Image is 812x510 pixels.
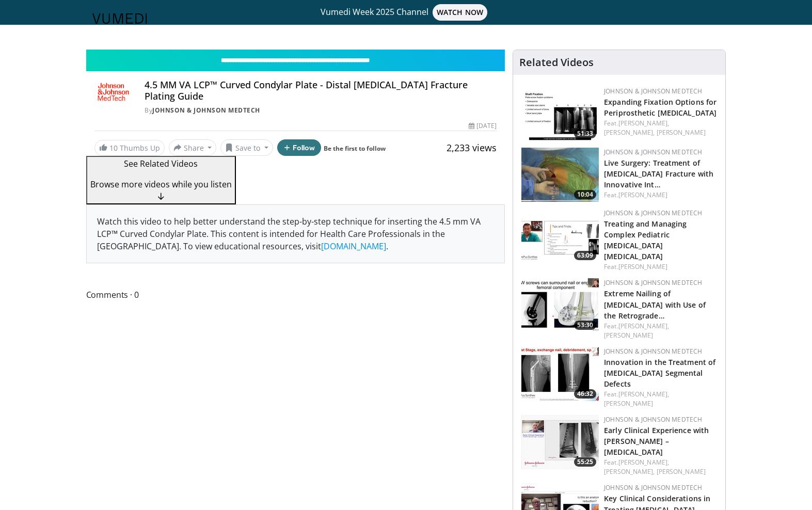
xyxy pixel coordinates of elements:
[92,13,147,24] img: VuMedi Logo
[152,106,260,115] a: Johnson & Johnson MedTech
[604,262,717,272] div: Feat.
[86,288,505,301] span: Comments 0
[447,141,497,154] span: 2,233 views
[604,399,653,408] a: [PERSON_NAME]
[145,79,497,102] h4: 4.5 MM VA LCP™ Curved Condylar Plate - Distal [MEDICAL_DATA] Fracture Plating Guide
[604,458,717,476] div: Feat.
[469,121,497,131] div: [DATE]
[604,425,709,457] a: Early Clinical Experience with [PERSON_NAME] – [MEDICAL_DATA]
[521,87,599,141] img: 7ec2d18e-f0b9-4258-820e-7cca934779dc.150x105_q85_crop-smart_upscale.jpg
[574,251,596,260] span: 63:09
[521,415,599,469] a: 55:25
[604,158,713,189] a: Live Surgery: Treatment of [MEDICAL_DATA] Fracture with Innovative Int…
[169,139,217,156] button: Share
[618,390,669,399] a: [PERSON_NAME],
[604,157,717,189] h3: Live Surgery: Treatment of Femoral Neck Fracture with Innovative Internal Fixation Device
[604,97,717,118] a: Expanding Fixation Options for Periprosthetic [MEDICAL_DATA]
[618,190,667,199] a: [PERSON_NAME]
[277,139,322,156] button: Follow
[90,157,232,170] p: See Related Videos
[604,209,702,217] a: Johnson & Johnson MedTech
[604,119,717,137] div: Feat.
[618,458,669,467] a: [PERSON_NAME],
[604,288,717,320] h3: Extreme Nailing of Distal Femur Fractures with Use of the Retrograde Femoral Nail Advanced
[604,415,702,424] a: Johnson & Johnson MedTech
[94,79,133,104] img: Johnson & Johnson MedTech
[87,205,505,263] div: Watch this video to help better understand the step-by-step technique for inserting the 4.5 mm VA...
[521,87,599,141] a: 51:33
[220,139,273,156] button: Save to
[618,262,667,271] a: [PERSON_NAME]
[521,209,599,263] img: 5c558fcc-bb29-40aa-b2b8-f6856a840f06.150x105_q85_crop-smart_upscale.jpg
[604,347,702,356] a: Johnson & Johnson MedTech
[604,87,702,95] a: Johnson & Johnson MedTech
[604,190,717,200] div: Feat.
[94,140,165,156] a: 10 Thumbs Up
[574,389,596,399] span: 46:32
[90,179,232,190] span: Browse more videos while you listen
[521,278,599,332] img: 70d3341c-7180-4ac6-a1fb-92ff90186a6e.150x105_q85_crop-smart_upscale.jpg
[521,209,599,263] a: 63:09
[604,331,653,340] a: [PERSON_NAME]
[521,347,599,401] a: 46:32
[521,148,599,202] img: 14766df3-efa5-4166-8dc0-95244dab913c.150x105_q85_crop-smart_upscale.jpg
[618,322,669,330] a: [PERSON_NAME],
[519,56,594,69] h4: Related Videos
[324,144,386,153] a: Be the first to follow
[604,357,715,389] a: Innovation in the Treatment of [MEDICAL_DATA] Segmental Defects
[521,415,599,469] img: a1fe6fe8-dbe8-4212-b91c-cd16a0105dfe.150x105_q85_crop-smart_upscale.jpg
[604,128,655,137] a: [PERSON_NAME],
[574,129,596,138] span: 51:33
[604,289,706,320] a: Extreme Nailing of [MEDICAL_DATA] with Use of the Retrograde…
[145,106,497,115] div: By
[604,148,702,156] a: Johnson & Johnson MedTech
[604,390,717,408] div: Feat.
[574,321,596,330] span: 53:30
[521,148,599,202] a: 10:04
[109,143,118,153] span: 10
[604,278,702,287] a: Johnson & Johnson MedTech
[574,190,596,199] span: 10:04
[657,128,706,137] a: [PERSON_NAME]
[604,483,702,492] a: Johnson & Johnson MedTech
[321,241,386,252] a: [DOMAIN_NAME]
[604,322,717,340] div: Feat.
[604,467,655,476] a: [PERSON_NAME],
[604,219,687,261] a: Treating and Managing Complex Pediatric [MEDICAL_DATA] [MEDICAL_DATA]
[521,347,599,401] img: 680417f9-8db9-4d12-83e7-1cce226b0ea9.150x105_q85_crop-smart_upscale.jpg
[86,156,236,204] button: See Related Videos Browse more videos while you listen
[574,457,596,467] span: 55:25
[657,467,706,476] a: [PERSON_NAME]
[618,119,669,128] a: [PERSON_NAME],
[521,278,599,332] a: 53:30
